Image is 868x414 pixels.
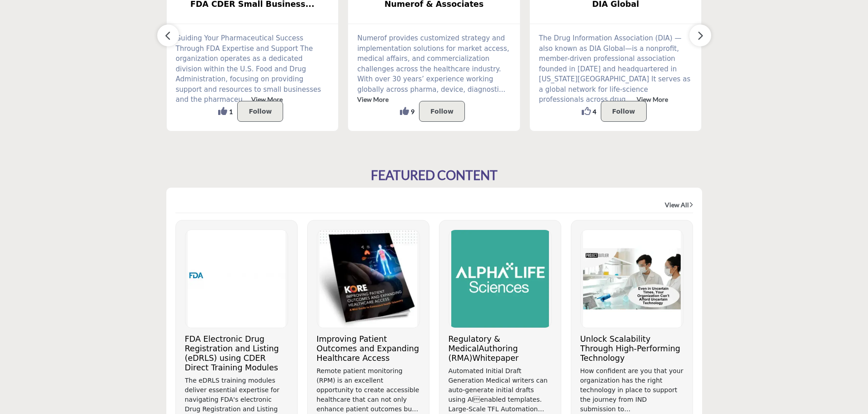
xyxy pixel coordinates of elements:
[317,334,420,363] h3: Improving Patient Outcomes and Expanding Healthcare Access
[185,230,288,328] img: Logo of FDA CDER Small Business and Industry Assistance (SBIA), click to view details
[411,107,414,116] span: 9
[317,366,420,414] p: Remote patient monitoring (RPM) is an excellent opportunity to create accessible healthcare that ...
[449,334,552,363] h3: Regulatory & MedicalAuthoring (RMA)Whitepaper
[237,101,283,122] button: Follow
[357,33,511,105] p: Numerof provides customized strategy and implementation solutions for market access, medical affa...
[539,33,693,105] p: The Drug Information Association (DIA) —also known as DIA Global—is a nonprofit, member-driven pr...
[593,107,596,116] span: 4
[176,33,329,105] p: Guiding Your Pharmaceutical Success Through FDA Expertise and Support The organization operates a...
[229,107,233,116] span: 1
[581,230,683,328] img: Logo of Project Outlier, click to view details
[637,95,668,103] a: View More
[580,366,683,414] p: How confident are you that your organization has the right technology in place to support the jou...
[601,101,647,122] button: Follow
[243,95,249,104] span: ...
[449,230,551,328] img: Logo of AlphaLife Sciences, click to view details
[499,85,505,94] span: ...
[430,106,454,117] p: Follow
[357,95,389,103] a: View More
[419,101,465,122] button: Follow
[580,334,683,363] h3: Unlock Scalability Through High-Performing Technology
[185,334,288,373] h3: FDA Electronic Drug Registration and Listing (eDRLS) using CDER Direct Training Modules
[628,95,634,104] span: ...
[317,230,419,328] img: Logo of KORE Connected Health, click to view details
[251,95,283,103] a: View More
[665,200,693,209] a: View All
[249,106,272,117] p: Follow
[371,168,498,183] h2: FEATURED CONTENT
[612,106,635,117] p: Follow
[449,366,552,414] p: Automated Initial Draft Generation Medical writers can auto-generate initial drafts using AIenab...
